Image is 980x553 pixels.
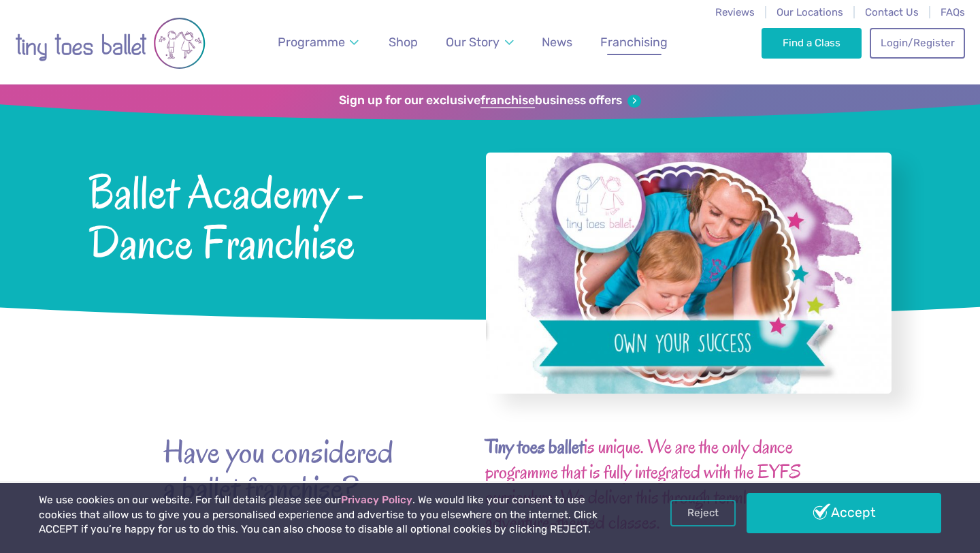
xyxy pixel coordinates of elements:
[339,93,640,108] a: Sign up for our exclusivefranchisebusiness offers
[440,27,520,58] a: Our Story
[747,493,941,533] a: Accept
[594,27,674,58] a: Franchising
[870,28,965,58] a: Login/Register
[39,493,625,537] p: We use cookies on our website. For full details please see our . We would like your consent to us...
[389,35,418,49] span: Shop
[446,35,500,49] span: Our Story
[88,163,450,268] span: Ballet Academy - Dance Franchise
[536,27,578,58] a: News
[485,437,584,458] a: Tiny toes ballet
[15,9,206,78] img: tiny toes ballet
[480,93,535,108] strong: franchise
[272,27,365,58] a: Programme
[762,28,862,58] a: Find a Class
[382,27,424,58] a: Shop
[941,6,965,18] a: FAQs
[715,6,755,18] a: Reviews
[278,35,345,49] span: Programme
[600,35,668,49] span: Franchising
[163,434,408,507] strong: Have you considered a ballet franchise?
[777,6,843,18] a: Our Locations
[865,6,919,18] a: Contact Us
[341,494,412,506] a: Privacy Policy
[542,35,572,49] span: News
[485,434,817,535] h3: is unique. We are the only dance programme that is fully integrated with the EYFS curriculum. We ...
[485,434,584,460] b: Tiny toes ballet
[670,500,736,526] a: Reject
